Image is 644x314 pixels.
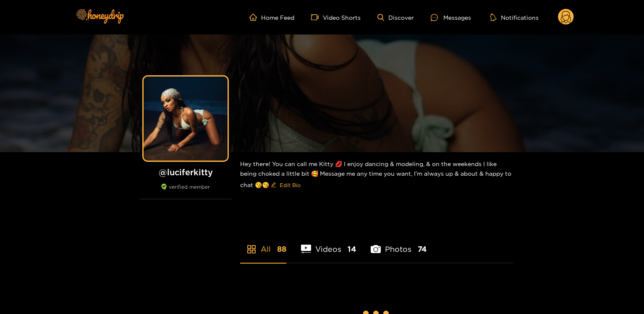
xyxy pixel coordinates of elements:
span: edit [271,182,276,188]
div: verified member [139,184,232,199]
button: Notifications [488,13,541,21]
button: editEdit Bio [269,178,302,192]
span: video-camera [311,13,323,21]
a: Video Shorts [311,13,361,21]
span: appstore [246,244,257,254]
span: 14 [348,244,356,254]
span: Edit Bio [280,181,301,189]
div: Messages [431,13,471,22]
a: Home Feed [249,13,294,21]
span: 74 [418,244,427,254]
li: Videos [301,225,356,263]
span: home [249,13,261,21]
span: 88 [277,244,286,254]
li: All [240,225,286,263]
h1: @ luciferkitty [139,167,232,177]
li: Photos [371,225,427,263]
div: Hey there! You can call me Kitty 💋 I enjoy dancing & modeling, & on the weekends I like being cho... [240,152,513,198]
a: Discover [377,14,414,21]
